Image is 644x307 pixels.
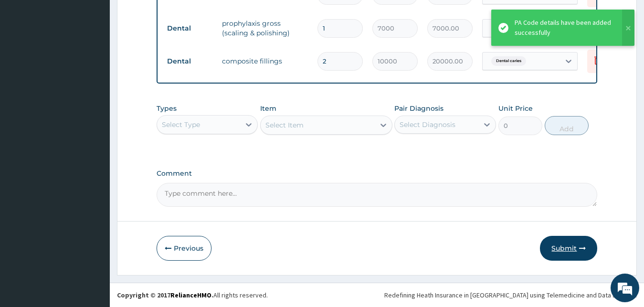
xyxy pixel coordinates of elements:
label: Types [157,105,177,113]
strong: Copyright © 2017 . [117,291,213,299]
td: Dental [162,20,217,37]
button: Previous [157,236,211,261]
img: d_794563401_company_1708531726252_794563401 [18,48,39,72]
label: Comment [157,169,598,178]
label: Pair Diagnosis [394,104,443,113]
button: Add [545,116,589,135]
a: RelianceHMO [170,291,211,299]
footer: All rights reserved. [110,283,644,307]
span: We're online! [55,93,132,189]
td: prophylaxis gross (scaling & polishing) [217,14,313,42]
td: composite fillings [217,52,313,71]
span: Dental caries [491,56,526,66]
button: Submit [540,236,597,261]
textarea: Type your message and hit 'Enter' [5,205,182,239]
label: Item [260,104,276,113]
div: PA Code details have been added successfully [515,18,613,38]
div: Minimize live chat window [157,5,179,28]
div: Select Type [162,120,200,129]
div: Redefining Heath Insurance in [GEOGRAPHIC_DATA] using Telemedicine and Data Science! [384,290,637,300]
div: Select Diagnosis [400,120,455,129]
td: Dental [162,53,217,70]
label: Unit Price [498,104,533,113]
div: Chat with us now [50,53,160,66]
